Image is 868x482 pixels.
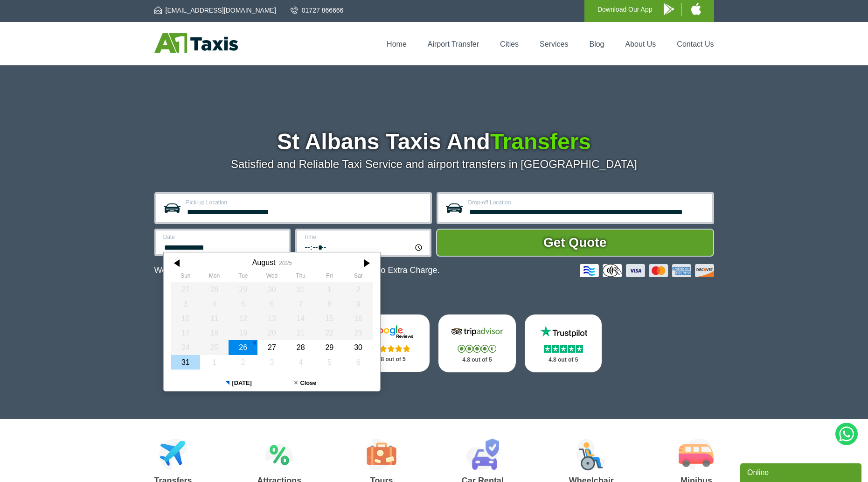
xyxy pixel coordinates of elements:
th: Friday [315,272,344,282]
div: 06 September 2025 [344,355,373,370]
label: Pick-up Location [186,200,424,205]
div: 06 August 2025 [257,297,286,311]
th: Tuesday [229,272,257,282]
div: August [252,258,275,267]
img: Car Rental [466,439,499,470]
img: Attractions [265,439,293,470]
div: 10 August 2025 [171,311,200,326]
div: 28 July 2025 [200,282,229,297]
div: 14 August 2025 [286,311,315,326]
div: 25 August 2025 [200,340,229,355]
div: 05 September 2025 [315,355,344,370]
div: 31 July 2025 [286,282,315,297]
div: 18 August 2025 [200,326,229,340]
div: 17 August 2025 [171,326,200,340]
div: 30 August 2025 [344,340,373,355]
label: Drop-off Location [468,200,707,205]
a: Google Stars 4.8 out of 5 [352,314,430,372]
a: Services [540,40,568,48]
img: Airport Transfers [159,439,187,470]
div: 21 August 2025 [286,326,315,340]
div: 31 August 2025 [171,355,200,370]
img: Credit And Debit Cards [580,264,714,277]
p: We Now Accept Card & Contactless Payment In [154,265,440,275]
img: Wheelchair [576,439,606,470]
span: Transfers [490,129,591,154]
div: 01 August 2025 [315,282,344,297]
img: Stars [544,345,583,353]
div: 29 August 2025 [315,340,344,355]
div: 04 August 2025 [200,297,229,311]
a: Home [387,40,407,48]
div: 27 August 2025 [257,340,286,355]
div: 26 August 2025 [229,340,257,355]
img: A1 Taxis iPhone App [691,3,701,15]
div: 09 August 2025 [344,297,373,311]
a: Airport Transfer [428,40,479,48]
div: 27 July 2025 [171,282,200,297]
a: About Us [625,40,656,48]
div: 03 August 2025 [171,297,200,311]
p: 4.8 out of 5 [449,354,506,366]
div: 04 September 2025 [286,355,315,370]
img: Stars [372,345,410,352]
a: Trustpilot Stars 4.8 out of 5 [525,314,602,372]
button: [DATE] [205,375,272,391]
p: Satisfied and Reliable Taxi Service and airport transfers in [GEOGRAPHIC_DATA] [154,158,714,171]
img: Minibus [679,439,714,470]
label: Time [304,234,424,240]
div: 20 August 2025 [257,326,286,340]
div: 12 August 2025 [229,311,257,326]
p: 4.8 out of 5 [362,354,419,365]
img: Stars [458,345,496,353]
a: Tripadvisor Stars 4.8 out of 5 [438,314,516,372]
div: 2025 [278,259,292,266]
div: 08 August 2025 [315,297,344,311]
div: 28 August 2025 [286,340,315,355]
div: 02 August 2025 [344,282,373,297]
div: 11 August 2025 [200,311,229,326]
a: Contact Us [677,40,714,48]
div: 02 September 2025 [229,355,257,370]
iframe: chat widget [740,461,863,482]
a: 01727 866666 [291,6,344,15]
div: 23 August 2025 [344,326,373,340]
img: Tours [367,439,396,470]
div: 07 August 2025 [286,297,315,311]
a: [EMAIL_ADDRESS][DOMAIN_NAME] [154,6,276,15]
div: 05 August 2025 [229,297,257,311]
div: 30 July 2025 [257,282,286,297]
div: 01 September 2025 [200,355,229,370]
th: Sunday [171,272,200,282]
th: Thursday [286,272,315,282]
th: Monday [200,272,229,282]
div: 22 August 2025 [315,326,344,340]
p: 4.8 out of 5 [535,354,592,366]
img: Google [363,325,419,339]
div: 15 August 2025 [315,311,344,326]
img: Trustpilot [535,325,591,339]
a: Cities [500,40,519,48]
img: Tripadvisor [449,325,505,339]
button: Close [272,375,339,391]
th: Wednesday [257,272,286,282]
span: The Car at No Extra Charge. [333,265,439,275]
div: 13 August 2025 [257,311,286,326]
img: A1 Taxis St Albans LTD [154,33,238,53]
div: 16 August 2025 [344,311,373,326]
div: 19 August 2025 [229,326,257,340]
img: A1 Taxis Android App [664,3,674,15]
a: Blog [589,40,604,48]
h1: St Albans Taxis And [154,131,714,153]
th: Saturday [344,272,373,282]
button: Get Quote [436,229,714,257]
p: Download Our App [597,4,653,15]
div: 03 September 2025 [257,355,286,370]
label: Date [163,234,283,240]
div: 29 July 2025 [229,282,257,297]
div: 24 August 2025 [171,340,200,355]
